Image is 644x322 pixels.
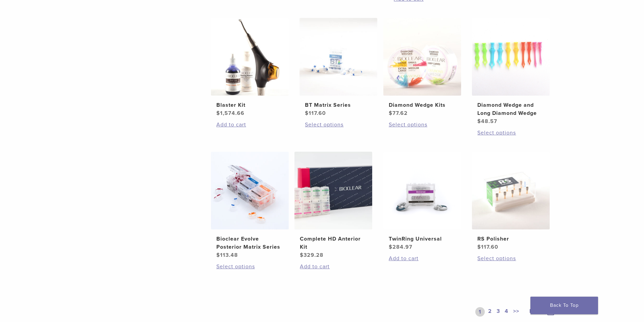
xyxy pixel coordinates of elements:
[530,297,598,314] a: Back To Top
[477,118,497,125] bdi: 48.57
[503,307,510,317] a: 4
[477,101,544,117] h2: Diamond Wedge and Long Diamond Wedge
[211,18,289,117] a: Blaster KitBlaster Kit $1,574.66
[472,152,550,229] img: RS Polisher
[472,152,550,251] a: RS PolisherRS Polisher $117.60
[211,152,289,229] img: Bioclear Evolve Posterior Matrix Series
[294,152,372,229] img: Complete HD Anterior Kit
[216,235,283,251] h2: Bioclear Evolve Posterior Matrix Series
[472,18,550,125] a: Diamond Wedge and Long Diamond WedgeDiamond Wedge and Long Diamond Wedge $48.57
[216,263,283,271] a: Select options for “Bioclear Evolve Posterior Matrix Series”
[472,18,550,96] img: Diamond Wedge and Long Diamond Wedge
[216,121,283,129] a: Add to cart: “Blaster Kit”
[300,252,324,258] bdi: 329.28
[477,129,544,137] a: Select options for “Diamond Wedge and Long Diamond Wedge”
[477,244,498,250] bdi: 117.60
[495,307,501,317] a: 3
[477,235,544,243] h2: RS Polisher
[216,110,220,117] span: $
[389,110,408,117] bdi: 77.62
[389,110,392,117] span: $
[216,252,220,258] span: $
[294,152,373,259] a: Complete HD Anterior KitComplete HD Anterior Kit $329.28
[529,308,542,315] span: Next
[487,307,493,317] a: 2
[477,118,481,125] span: $
[216,110,244,117] bdi: 1,574.66
[389,254,456,263] a: Add to cart: “TwinRing Universal”
[300,18,377,96] img: BT Matrix Series
[389,244,412,250] bdi: 284.97
[389,235,456,243] h2: TwinRing Universal
[299,18,378,117] a: BT Matrix SeriesBT Matrix Series $117.60
[300,263,367,271] a: Add to cart: “Complete HD Anterior Kit”
[216,252,238,258] bdi: 113.48
[300,235,367,251] h2: Complete HD Anterior Kit
[305,101,372,109] h2: BT Matrix Series
[383,18,462,117] a: Diamond Wedge KitsDiamond Wedge Kits $77.62
[300,252,304,258] span: $
[477,244,481,250] span: $
[211,152,289,259] a: Bioclear Evolve Posterior Matrix SeriesBioclear Evolve Posterior Matrix Series $113.48
[477,254,544,263] a: Select options for “RS Polisher”
[305,121,372,129] a: Select options for “BT Matrix Series”
[475,307,485,317] a: 1
[305,110,309,117] span: $
[512,307,521,317] a: >>
[383,18,461,96] img: Diamond Wedge Kits
[305,110,326,117] bdi: 117.60
[389,121,456,129] a: Select options for “Diamond Wedge Kits”
[389,101,456,109] h2: Diamond Wedge Kits
[216,101,283,109] h2: Blaster Kit
[383,152,462,251] a: TwinRing UniversalTwinRing Universal $284.97
[389,244,392,250] span: $
[383,152,461,229] img: TwinRing Universal
[211,18,289,96] img: Blaster Kit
